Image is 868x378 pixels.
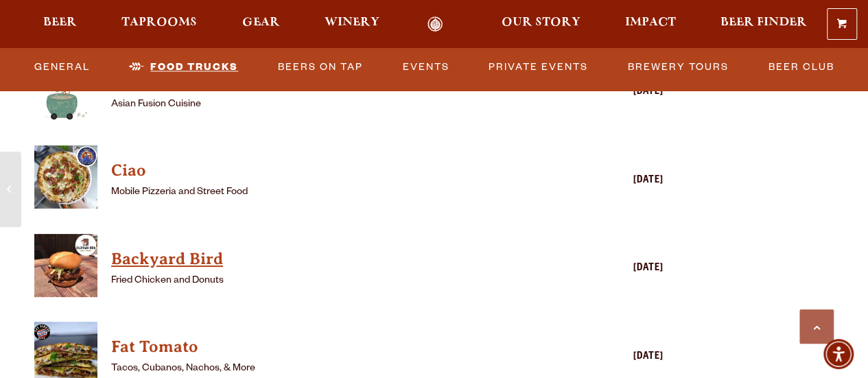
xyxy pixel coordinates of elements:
div: [DATE] [554,349,664,366]
p: Mobile Pizzeria and Street Food [111,185,547,201]
a: View Ciao details (opens in a new window) [34,145,97,216]
a: Gear [233,16,289,32]
span: Our Story [502,17,580,28]
a: Impact [616,16,685,32]
p: Tacos, Cubanos, Nachos, & More [111,361,547,377]
div: [DATE] [554,261,664,277]
p: Asian Fusion Cuisine [111,97,547,113]
a: Our Story [493,16,589,32]
a: Private Events [483,51,594,83]
span: Winery [325,17,379,28]
a: View Backyard Bird details (opens in a new window) [111,246,547,273]
h4: Fat Tomato [111,336,547,358]
a: General [29,51,95,83]
a: View Ciao details (opens in a new window) [111,157,547,185]
h4: Backyard Bird [111,248,547,270]
span: Beer [43,17,77,28]
span: Taprooms [121,17,197,28]
img: thumbnail food truck [34,234,97,297]
a: Taprooms [113,16,206,32]
div: [DATE] [554,84,664,101]
a: Beers on Tap [272,51,368,83]
a: View Backyard Bird details (opens in a new window) [34,234,97,305]
span: Beer Finder [720,17,807,28]
a: Winery [316,16,388,32]
a: Beer Club [762,51,839,83]
span: Gear [242,17,280,28]
div: [DATE] [554,173,664,189]
a: Beer [34,16,86,32]
p: Fried Chicken and Donuts [111,273,547,290]
h4: Ciao [111,160,547,182]
a: Scroll to top [799,309,834,344]
div: Accessibility Menu [823,339,854,369]
a: Events [397,51,455,83]
a: View Scratch Quisine details (opens in a new window) [34,58,97,128]
a: Beer Finder [712,16,816,32]
img: thumbnail food truck [34,145,97,209]
span: Impact [625,17,676,28]
a: Odell Home [410,16,461,32]
a: View Fat Tomato details (opens in a new window) [111,333,547,361]
a: Brewery Tours [622,51,734,83]
a: Food Trucks [124,51,244,83]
